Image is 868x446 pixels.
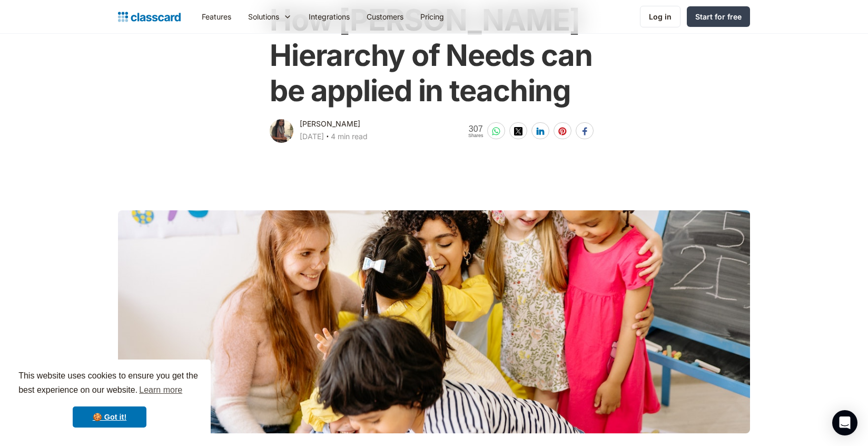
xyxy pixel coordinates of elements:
img: whatsapp-white sharing button [492,127,500,135]
div: ‧ [324,130,331,145]
a: Log in [640,6,680,27]
div: Solutions [240,5,300,28]
div: [PERSON_NAME] [300,118,360,130]
h1: How [PERSON_NAME] Hierarchy of Needs can be applied in teaching [270,3,598,109]
a: Start for free [687,6,750,27]
a: dismiss cookie message [73,406,146,428]
span: 307 [468,124,484,133]
div: Log in [649,11,672,22]
a: Integrations [300,5,358,28]
img: facebook-white sharing button [580,127,589,135]
img: linkedin-white sharing button [536,127,545,135]
a: Pricing [412,5,452,28]
div: cookieconsent [8,360,211,438]
div: 4 min read [331,130,368,143]
a: Logo [118,9,181,24]
span: This website uses cookies to ensure you get the best experience on our website. [18,370,201,398]
div: Solutions [248,11,279,22]
img: pinterest-white sharing button [558,127,567,135]
div: [DATE] [300,130,324,143]
div: Start for free [695,11,742,22]
a: learn more about cookies [137,382,184,398]
a: Customers [358,5,412,28]
a: Features [193,5,240,28]
img: twitter-white sharing button [514,127,522,135]
span: Shares [468,133,484,138]
div: Open Intercom Messenger [832,410,857,435]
